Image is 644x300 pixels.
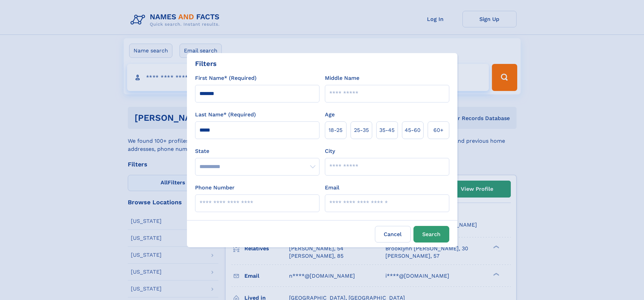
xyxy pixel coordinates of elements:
label: Email [325,184,339,192]
span: 60+ [433,126,444,134]
span: 35‑45 [379,126,395,134]
label: First Name* (Required) [195,74,257,82]
div: Filters [195,59,217,69]
label: City [325,147,335,155]
label: Last Name* (Required) [195,111,256,119]
label: Middle Name [325,74,359,82]
label: Cancel [375,226,411,243]
label: Age [325,111,335,119]
label: State [195,147,319,155]
span: 18‑25 [329,126,342,134]
button: Search [413,226,449,243]
span: 45‑60 [405,126,421,134]
label: Phone Number [195,184,235,192]
span: 25‑35 [354,126,369,134]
